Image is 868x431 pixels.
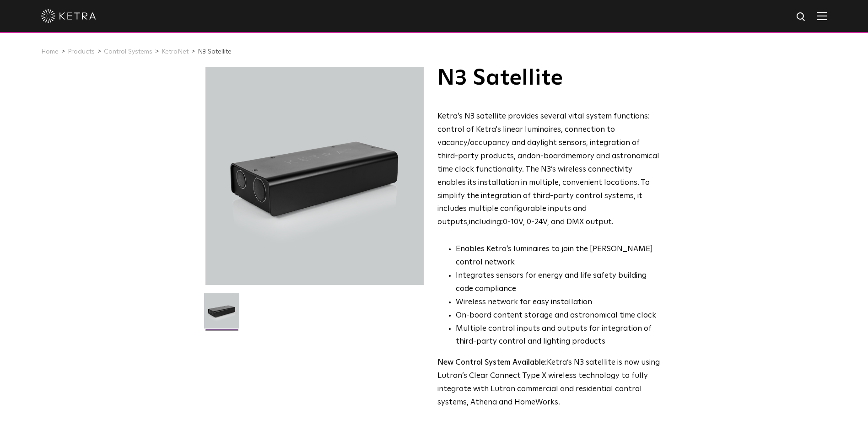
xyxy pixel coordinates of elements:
[162,48,189,55] a: KetraNet
[198,48,232,55] a: N3 Satellite
[41,48,59,55] a: Home
[531,152,566,160] g: on-board
[68,48,95,55] a: Products
[437,356,660,409] p: Ketra’s N3 satellite is now using Lutron’s Clear Connect Type X wireless technology to fully inte...
[104,48,152,55] a: Control Systems
[437,67,660,90] h1: N3 Satellite
[456,323,660,349] li: Multiple control inputs and outputs for integration of third-party control and lighting products
[456,243,660,269] li: Enables Ketra’s luminaires to join the [PERSON_NAME] control network
[456,296,660,309] li: Wireless network for easy installation
[204,293,239,335] img: N3-Controller-2021-Web-Square
[456,309,660,323] li: On-board content storage and astronomical time clock
[796,11,807,23] img: search icon
[469,218,503,226] g: including:
[456,269,660,296] li: Integrates sensors for energy and life safety building code compliance
[437,359,547,366] strong: New Control System Available:
[817,11,827,20] img: Hamburger%20Nav.svg
[437,110,660,229] p: Ketra’s N3 satellite provides several vital system functions: control of Ketra's linear luminaire...
[41,9,96,23] img: ketra-logo-2019-white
